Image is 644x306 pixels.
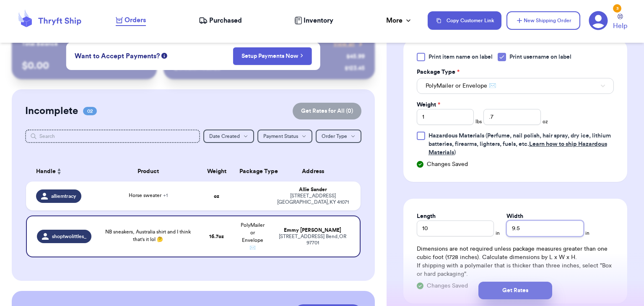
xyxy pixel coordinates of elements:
[428,53,493,61] span: Print item name on label
[233,47,312,65] button: Setup Payments Now
[417,78,614,94] button: PolyMailer or Envelope ✉️
[25,130,200,143] input: Search
[613,21,627,31] span: Help
[209,234,224,239] strong: 16.7 oz
[22,59,147,73] p: $ 0.00
[275,227,350,233] div: Emmy [PERSON_NAME]
[427,160,468,169] span: Changes Saved
[25,104,78,118] h2: Incomplete
[234,161,270,182] th: Package Type
[241,52,303,60] a: Setup Payments Now
[428,133,484,139] span: Hazardous Materials
[333,40,355,48] span: View all
[417,262,614,278] p: If shipping with a polymailer that is thicker than three inches, select "Box or hard packaging".
[275,187,351,193] div: Allie Sander
[613,4,621,13] div: 3
[386,16,413,26] div: More
[346,52,365,61] div: $ 45.99
[417,68,460,76] label: Package Type
[293,103,361,119] button: Get Rates for All (0)
[345,64,365,73] div: $ 123.45
[199,161,235,182] th: Weight
[428,11,501,30] button: Copy Customer Link
[51,193,76,200] span: alliemtracy
[478,282,552,299] button: Get Rates
[22,40,58,48] p: Total Balance
[585,230,589,236] span: in
[163,193,168,198] span: + 1
[417,101,440,109] label: Weight
[56,166,62,176] button: Sort ascending
[543,118,548,125] span: oz
[199,16,242,26] a: Purchased
[428,133,611,156] span: (Perfume, nail polish, hair spray, dry ice, lithium batteries, firearms, lighters, fuels, etc. )
[125,15,146,25] span: Orders
[426,82,496,90] span: PolyMailer or Envelope ✉️
[333,40,365,48] a: View all
[263,134,298,139] span: Payment Status
[304,16,333,26] span: Inventory
[322,134,347,139] span: Order Type
[417,245,614,278] div: Dimensions are not required unless package measures greater than one cubic foot (1728 inches). Ca...
[129,193,168,198] span: Horse sweater
[270,161,361,182] th: Address
[203,130,254,143] button: Date Created
[275,233,350,246] div: [STREET_ADDRESS] Bend , OR 97701
[241,223,265,250] span: PolyMailer or Envelope ✉️
[496,230,500,236] span: in
[214,194,219,199] strong: oz
[75,51,160,61] span: Want to Accept Payments?
[613,14,627,31] a: Help
[98,161,198,182] th: Product
[105,229,191,242] span: NB sneakers, Australia shirt and I think that's it lol 🤔
[316,130,361,143] button: Order Type
[475,118,482,125] span: lbs
[52,233,86,240] span: shoptwolittles_
[83,107,97,115] span: 02
[589,11,608,30] a: 3
[275,193,351,205] div: [STREET_ADDRESS] [GEOGRAPHIC_DATA] , KY 41071
[506,212,523,220] label: Width
[209,134,240,139] span: Date Created
[209,16,242,26] span: Purchased
[509,53,571,61] span: Print username on label
[294,16,333,26] a: Inventory
[36,167,56,176] span: Handle
[417,212,436,220] label: Length
[257,130,312,143] button: Payment Status
[506,11,580,30] button: New Shipping Order
[116,15,146,26] a: Orders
